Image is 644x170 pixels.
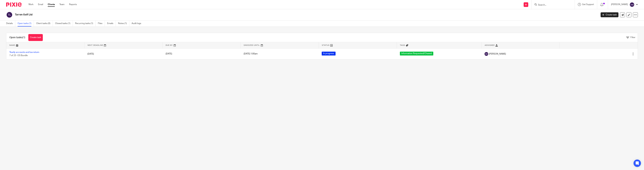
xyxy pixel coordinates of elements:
a: Email [38,3,43,6]
span: Filter [630,36,635,39]
a: Client tasks (0) [36,20,53,27]
a: Files [98,20,105,27]
a: Notes (1) [118,20,129,27]
a: Reports [69,3,77,6]
p: [PERSON_NAME] [611,3,628,6]
span: [PERSON_NAME] [489,52,506,55]
input: Search [538,4,565,6]
span: Tags [400,44,405,46]
img: svg%3E [6,12,13,18]
span: Status [322,44,330,46]
a: Recurring tasks (1) [75,20,96,27]
img: Pixie [6,2,22,7]
h2: Tarren Golf Ltd [15,13,480,16]
img: svg%3E [485,52,488,56]
span: Information Requested/Chased [400,52,433,55]
span: In progress [322,52,336,55]
a: Work [28,3,33,6]
a: Team [59,3,64,6]
span: Get Support [582,3,594,6]
span: [DATE] [166,53,172,55]
a: Create task [601,12,618,17]
a: Clients [48,3,55,6]
a: Create task [28,34,43,41]
h1: Open tasks [9,36,25,39]
a: Yearly accounts and tax return [9,51,39,53]
span: 7 of 23 · OS Bundle [9,54,28,57]
a: Emails [107,20,116,27]
span: Snoozed Until [244,44,260,46]
td: [DATE] [84,48,162,59]
a: Open tasks (1) [18,20,34,27]
a: Audit logs [132,20,143,27]
img: svg%3E [630,2,634,7]
span: [DATE] 1:00am [244,53,258,55]
a: Details [6,20,15,27]
span: (1) [22,36,25,39]
a: Closed tasks (1) [55,20,73,27]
